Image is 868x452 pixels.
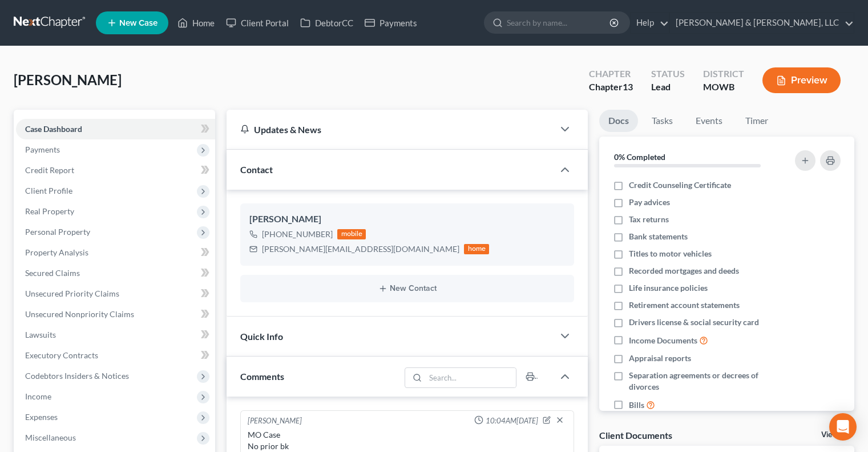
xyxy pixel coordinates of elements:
div: Updates & News [240,123,540,135]
span: Separation agreements or decrees of divorces [629,370,781,393]
a: Home [172,13,220,33]
span: Expenses [25,412,58,422]
div: Chapter [589,81,633,94]
span: Credit Counseling Certificate [629,179,731,191]
span: Appraisal reports [629,353,691,364]
span: Bills [629,399,644,411]
a: Executory Contracts [16,345,215,366]
span: Client Profile [25,186,72,195]
div: Chapter [589,67,633,81]
span: Real Property [25,206,74,216]
span: Pay advices [629,197,670,208]
a: Events [687,110,732,132]
button: Preview [762,67,841,93]
span: Property Analysis [25,247,88,257]
a: View All [821,431,850,439]
a: Property Analysis [16,242,215,263]
span: Executory Contracts [25,350,98,360]
span: Recorded mortgages and deeds [629,265,739,277]
span: 13 [623,81,633,92]
div: Client Documents [599,429,672,441]
span: Contact [240,164,273,175]
span: Credit Report [25,165,74,175]
a: DebtorCC [294,13,359,33]
span: Drivers license & social security card [629,317,759,328]
span: [PERSON_NAME] [14,71,122,88]
span: Bank statements [629,231,688,242]
span: Unsecured Priority Claims [25,289,119,298]
span: New Case [119,19,158,27]
span: Miscellaneous [25,433,76,442]
span: Personal Property [25,227,90,237]
a: Credit Report [16,160,215,181]
div: [PERSON_NAME][EMAIL_ADDRESS][DOMAIN_NAME] [262,243,459,255]
div: Status [651,67,685,81]
div: District [703,67,744,81]
span: Income Documents [629,335,697,346]
a: Docs [599,110,638,132]
div: [PHONE_NUMBER] [262,229,333,240]
div: MOWB [703,81,744,94]
strong: 0% Completed [614,152,665,162]
a: Unsecured Priority Claims [16,283,215,304]
button: New Contact [249,284,565,293]
span: Comments [240,371,284,382]
span: Case Dashboard [25,124,82,134]
div: mobile [337,229,366,239]
span: Unsecured Nonpriority Claims [25,309,134,319]
div: home [464,244,489,254]
span: Retirement account statements [629,299,740,311]
span: Titles to motor vehicles [629,248,712,259]
a: Client Portal [220,13,294,33]
a: [PERSON_NAME] & [PERSON_NAME], LLC [670,13,854,33]
div: [PERSON_NAME] [249,213,565,226]
span: 10:04AM[DATE] [486,415,538,426]
a: Secured Claims [16,263,215,283]
div: [PERSON_NAME] [248,415,302,427]
a: Timer [736,110,777,132]
span: Codebtors Insiders & Notices [25,371,129,381]
div: Lead [651,81,685,94]
input: Search... [426,368,516,387]
input: Search by name... [507,12,611,33]
span: Payments [25,145,60,154]
a: Help [631,13,669,33]
a: Unsecured Nonpriority Claims [16,304,215,325]
div: Open Intercom Messenger [829,413,857,441]
span: Lawsuits [25,330,56,339]
a: Lawsuits [16,325,215,345]
a: Payments [359,13,423,33]
span: Life insurance policies [629,282,708,294]
span: Quick Info [240,331,283,342]
a: Case Dashboard [16,119,215,139]
span: Secured Claims [25,268,80,278]
span: Tax returns [629,214,669,225]
span: Income [25,391,51,401]
a: Tasks [643,110,682,132]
